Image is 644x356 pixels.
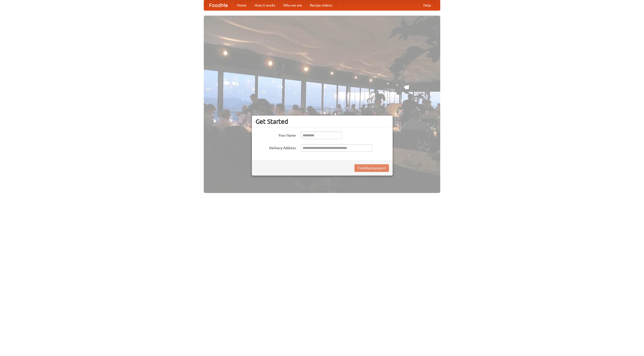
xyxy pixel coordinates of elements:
a: FoodMe [204,0,233,10]
h3: Get Started [256,118,389,125]
button: Find Restaurants! [354,164,389,172]
label: Delivery Address [256,144,296,150]
a: Home [233,0,251,10]
label: Your Name [256,132,296,138]
a: Recipe videos [306,0,336,10]
a: Help [419,0,435,10]
a: How it works [251,0,279,10]
a: Who we are [279,0,306,10]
